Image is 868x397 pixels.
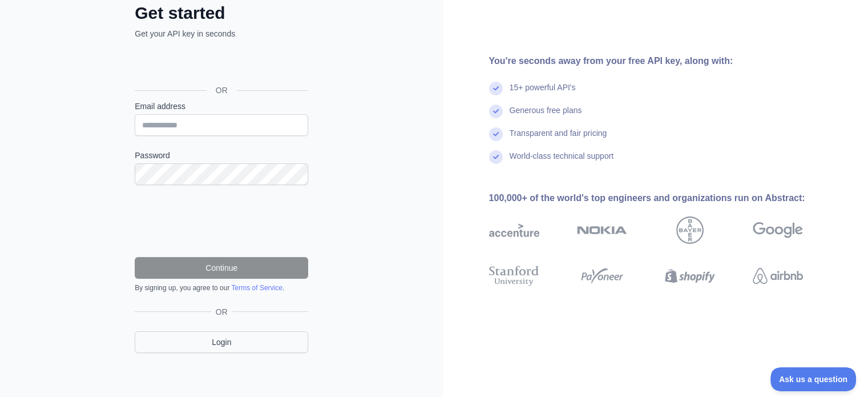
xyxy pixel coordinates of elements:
p: Get your API key in seconds [135,28,308,39]
label: Email address [135,101,308,112]
div: 100,000+ of the world's top engineers and organizations run on Abstract: [489,191,839,205]
img: shopify [665,263,715,288]
span: OR [207,85,237,96]
a: Login [135,331,308,353]
div: World-class technical support [510,150,614,173]
img: check mark [489,127,503,141]
div: You're seconds away from your free API key, along with: [489,54,839,68]
div: By signing up, you agree to our . [135,283,308,292]
img: google [753,216,803,244]
button: Continue [135,257,308,279]
iframe: Sign in with Google Button [129,52,312,77]
a: Terms of Service [231,284,282,292]
div: 15+ powerful API's [510,82,576,105]
div: Generous free plans [510,105,582,127]
img: payoneer [577,263,627,288]
img: bayer [676,216,704,244]
iframe: reCAPTCHA [135,199,308,243]
img: accenture [489,216,539,244]
img: check mark [489,105,503,118]
img: stanford university [489,263,539,288]
label: Password [135,150,308,161]
iframe: Toggle Customer Support [770,367,857,391]
img: nokia [577,216,627,244]
img: airbnb [753,263,803,288]
h2: Get started [135,3,308,23]
img: check mark [489,82,503,95]
img: check mark [489,150,503,164]
div: Transparent and fair pricing [510,127,607,150]
span: OR [211,306,232,318]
